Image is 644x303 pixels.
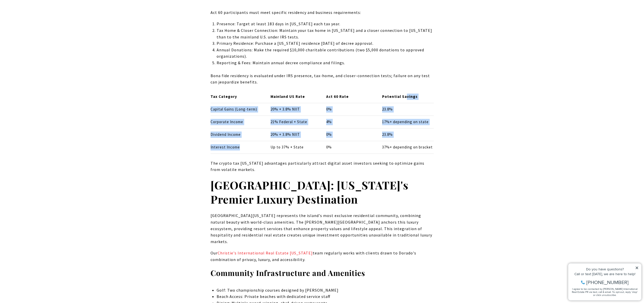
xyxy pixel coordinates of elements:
p: Interest Income [211,144,262,150]
p: Tax Category [211,94,262,100]
a: Christie's International Real Estate [US_STATE] [218,250,313,255]
strong: Community Infrastructure and Amenities [211,268,365,278]
p: Presence: Target at least 183 days in [US_STATE] each tax year. [217,21,433,27]
p: 20% + 3.8% NIIT [271,132,318,138]
p: 20% + 3.8% NIIT [271,106,318,113]
span: [PHONE_NUMBER] [21,24,63,29]
p: Reporting & Fees: Maintain annual decree compliance and filings. [217,60,433,66]
p: Potential Savings [382,94,434,100]
p: 17%+ depending on state [382,119,434,125]
p: [GEOGRAPHIC_DATA][US_STATE] represents the island's most exclusive residential community, combini... [211,212,434,245]
p: Up to 37% + State [271,144,318,150]
strong: [GEOGRAPHIC_DATA]: [US_STATE]'s Premier Luxury Destination [211,178,408,206]
p: Primary Residence: Purchase a [US_STATE] residence [DATE] of decree approval. [217,40,433,47]
p: Act 60 Rate [326,94,373,100]
p: Mainland US Rate [271,94,318,100]
p: 21% Federal + State [271,119,318,125]
span: I agree to be contacted by [PERSON_NAME] International Real Estate PR via text, call & email. To ... [6,31,72,41]
div: Call or text [DATE], we are here to help! [5,16,73,20]
p: 4% [326,119,373,125]
p: Capital Gains (Long-term) [211,106,262,113]
p: 23.8% [382,106,434,113]
p: 23.8% [382,132,434,138]
p: Annual Donations: Make the required $10,000 charitable contributions (two $5,000 donations to app... [217,47,433,60]
p: Dividend Income [211,132,262,138]
p: 37%+ depending on bracket [382,144,434,150]
p: 0% [326,132,373,138]
p: Our team regularly works with clients drawn to Dorado's combination of privacy, luxury, and acces... [211,250,434,263]
div: Do you have questions? [5,11,73,15]
p: Golf: Two championship courses designed by [PERSON_NAME] [217,287,433,294]
p: 0% [326,106,373,113]
p: Bona fide residency is evaluated under IRS presence, tax-home, and closer-connection tests; failu... [211,73,434,85]
p: Act 60 participants must meet specific residency and business requirements: [211,9,434,16]
p: Tax Home & Closer Connection: Maintain your tax home in [US_STATE] and a closer connection to [US... [217,27,433,40]
p: Beach Access: Private beaches with dedicated service staff [217,293,433,300]
p: The crypto tax [US_STATE] advantages particularly attract digital asset investors seeking to opti... [211,160,434,173]
p: Corporate Income [211,119,262,125]
p: 0% [326,144,373,150]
